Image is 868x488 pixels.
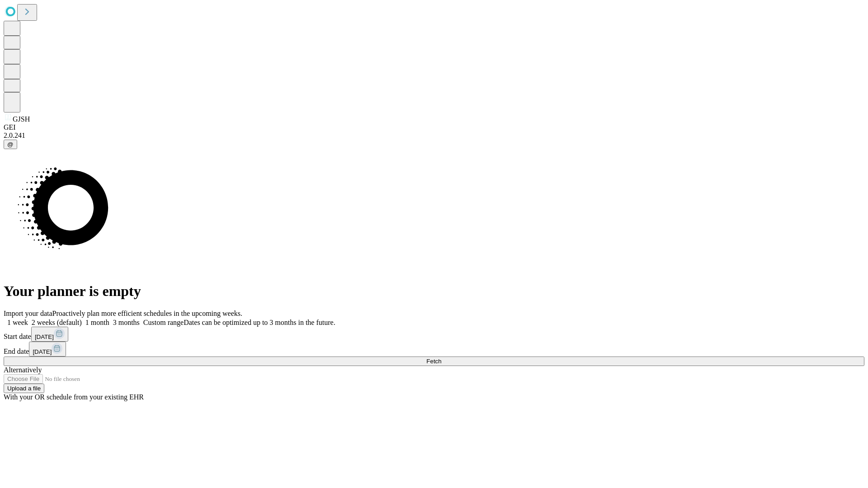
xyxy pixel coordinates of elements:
button: [DATE] [31,327,68,342]
span: Alternatively [4,366,42,374]
span: 2 weeks (default) [32,319,82,326]
div: End date [4,342,864,357]
span: [DATE] [33,348,52,355]
span: Dates can be optimized up to 3 months in the future. [184,319,335,326]
span: 1 week [7,319,28,326]
div: GEI [4,123,864,131]
div: 2.0.241 [4,131,864,140]
span: [DATE] [35,333,54,340]
h1: Your planner is empty [4,283,864,300]
span: Import your data [4,310,52,317]
span: Fetch [426,358,441,365]
span: Proactively plan more efficient schedules in the upcoming weeks. [52,310,242,317]
button: [DATE] [29,342,66,357]
span: With your OR schedule from your existing EHR [4,393,144,401]
span: Custom range [143,319,184,326]
div: Start date [4,327,864,342]
button: Fetch [4,357,864,366]
button: @ [4,140,17,149]
span: GJSH [13,115,30,123]
span: 3 months [113,319,140,326]
button: Upload a file [4,384,44,393]
span: @ [7,141,14,148]
span: 1 month [85,319,109,326]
